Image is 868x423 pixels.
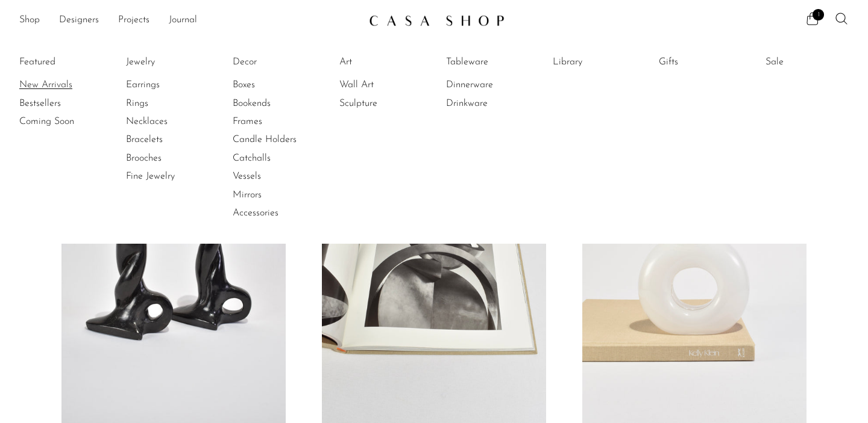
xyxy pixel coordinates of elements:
a: Sale [766,55,856,69]
a: Sculpture [339,97,430,110]
a: Journal [169,13,197,28]
a: Library [553,55,643,69]
a: Art [339,55,430,69]
a: Boxes [233,78,323,91]
ul: Jewelry [126,53,216,186]
a: Rings [126,97,216,110]
a: Catchalls [233,152,323,165]
a: Mirrors [233,188,323,202]
nav: Desktop navigation [19,10,359,31]
ul: Sale [766,53,856,76]
a: Bracelets [126,133,216,146]
a: Earrings [126,78,216,91]
a: Vessels [233,170,323,183]
a: Jewelry [126,55,216,69]
a: Wall Art [339,78,430,91]
a: Bookends [233,97,323,110]
a: Projects [118,13,149,28]
a: Shop [19,13,40,28]
ul: Tableware [446,53,536,113]
span: 1 [813,9,824,20]
a: Necklaces [126,115,216,128]
a: Tableware [446,55,536,69]
ul: Library [553,53,643,76]
ul: Decor [233,53,323,223]
a: Coming Soon [19,115,110,128]
ul: Art [339,53,430,113]
ul: Gifts [659,53,749,76]
a: Designers [59,13,99,28]
a: Bestsellers [19,97,110,110]
a: Gifts [659,55,749,69]
ul: NEW HEADER MENU [19,10,359,31]
ul: Featured [19,76,110,131]
a: Accessories [233,206,323,220]
a: Decor [233,55,323,69]
a: Brooches [126,152,216,165]
a: Drinkware [446,97,536,110]
a: Candle Holders [233,133,323,146]
a: Frames [233,115,323,128]
a: Fine Jewelry [126,170,216,183]
a: Dinnerware [446,78,536,91]
a: New Arrivals [19,78,110,91]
